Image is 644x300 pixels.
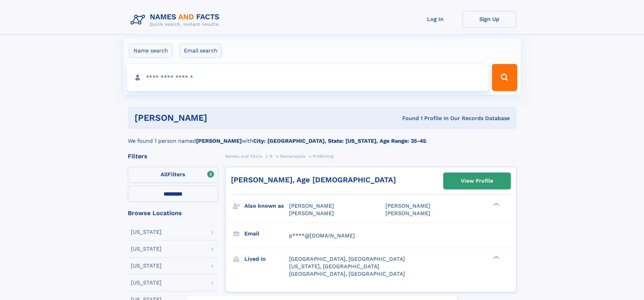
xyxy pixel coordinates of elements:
div: We found 1 person named with . [128,129,517,145]
span: [PERSON_NAME] [289,210,334,216]
span: [GEOGRAPHIC_DATA], [GEOGRAPHIC_DATA] [289,271,405,277]
div: View Profile [461,173,493,189]
div: [US_STATE] [131,246,162,252]
a: Log In [408,11,462,27]
div: ❯ [492,202,500,207]
div: Browse Locations [128,210,218,216]
b: City: [GEOGRAPHIC_DATA], State: [US_STATE], Age Range: 35-45 [253,138,426,144]
div: [US_STATE] [131,229,162,235]
span: [PERSON_NAME] [385,203,430,209]
label: Filters [128,167,218,183]
input: search input [127,64,489,91]
h3: Email [244,228,289,239]
img: Logo Names and Facts [128,11,225,29]
div: [US_STATE] [131,263,162,269]
span: [PERSON_NAME] [385,210,430,216]
div: ❯ [492,255,500,259]
div: [US_STATE] [131,280,162,285]
div: Found 1 Profile In Our Records Database [305,115,510,122]
a: Names and Facts [225,152,262,160]
span: Pridhviraj [313,154,334,159]
span: [US_STATE], [GEOGRAPHIC_DATA] [289,263,379,270]
span: All [161,171,168,178]
span: R [270,154,273,159]
a: Ramanujula [280,152,305,160]
a: View Profile [444,173,510,189]
h3: Lived in [244,253,289,265]
label: Name search [129,44,172,58]
label: Email search [180,44,222,58]
button: Search Button [492,64,517,91]
h3: Also known as [244,200,289,212]
a: Sign Up [462,11,517,27]
a: [PERSON_NAME], Age [DEMOGRAPHIC_DATA] [231,176,396,184]
div: Filters [128,153,218,159]
span: Ramanujula [280,154,305,159]
span: [GEOGRAPHIC_DATA], [GEOGRAPHIC_DATA] [289,256,405,262]
span: [PERSON_NAME] [289,203,334,209]
h1: [PERSON_NAME] [135,114,305,122]
b: [PERSON_NAME] [196,138,242,144]
a: R [270,152,273,160]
